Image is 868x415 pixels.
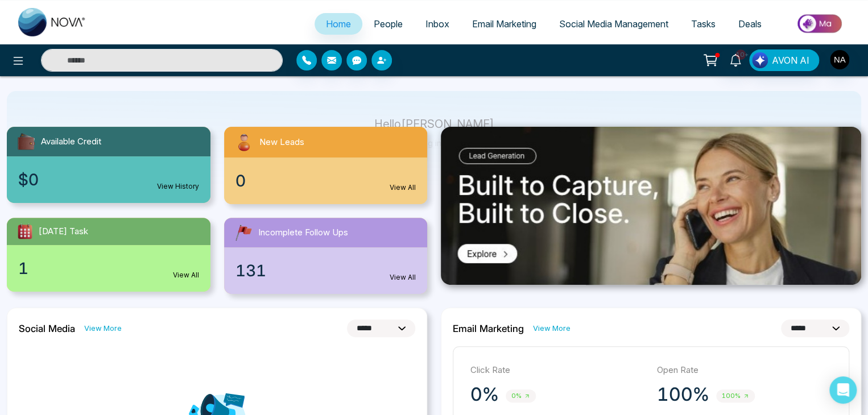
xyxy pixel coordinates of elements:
[374,18,403,30] span: People
[39,225,88,238] span: [DATE] Task
[772,53,809,67] span: AVON AI
[217,127,435,204] a: New Leads0View All
[16,222,34,240] img: todayTask.svg
[259,136,304,149] span: New Leads
[722,49,749,69] a: 10+
[691,18,716,30] span: Tasks
[533,323,571,334] a: View More
[258,226,348,239] span: Incomplete Follow Ups
[441,127,861,285] img: .
[752,52,768,68] img: Lead Flow
[425,18,449,30] span: Inbox
[779,11,861,36] img: Market-place.gif
[157,181,199,192] a: View History
[233,222,254,243] img: followUps.svg
[173,270,199,280] a: View All
[217,218,435,294] a: Incomplete Follow Ups131View All
[84,323,122,334] a: View More
[559,18,668,30] span: Social Media Management
[680,13,727,35] a: Tasks
[749,49,819,71] button: AVON AI
[19,323,75,334] h2: Social Media
[414,13,461,35] a: Inbox
[233,131,255,153] img: newLeads.svg
[390,272,416,283] a: View All
[235,259,266,283] span: 131
[657,383,709,406] p: 100%
[41,135,101,148] span: Available Credit
[315,13,362,35] a: Home
[727,13,773,35] a: Deals
[716,389,755,402] span: 100%
[235,169,246,193] span: 0
[326,18,351,30] span: Home
[506,389,536,402] span: 0%
[472,18,536,30] span: Email Marketing
[829,376,857,404] div: Open Intercom Messenger
[830,50,849,69] img: User Avatar
[16,131,36,152] img: availableCredit.svg
[390,182,416,193] a: View All
[470,383,499,406] p: 0%
[738,18,762,30] span: Deals
[548,13,680,35] a: Social Media Management
[461,13,548,35] a: Email Marketing
[18,8,86,36] img: Nova CRM Logo
[18,256,28,280] span: 1
[453,323,524,334] h2: Email Marketing
[470,364,646,377] p: Click Rate
[18,168,39,192] span: $0
[735,49,746,60] span: 10+
[657,364,832,377] p: Open Rate
[362,13,414,35] a: People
